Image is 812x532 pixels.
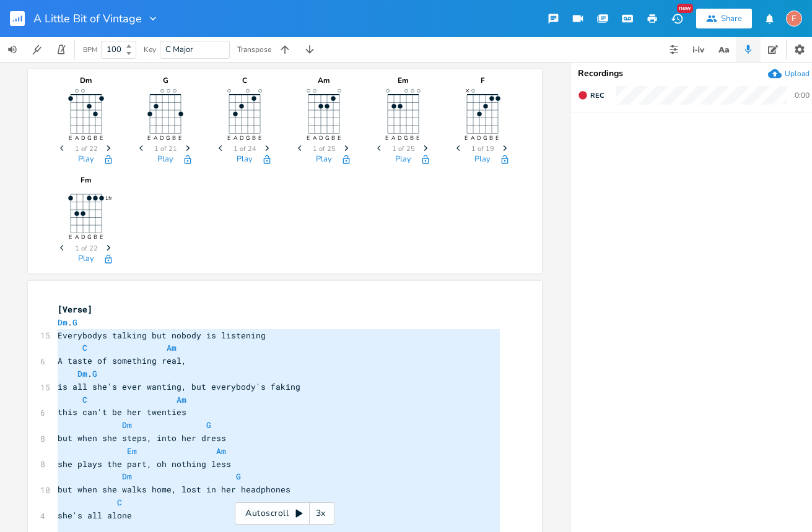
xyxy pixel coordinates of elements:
[372,77,434,84] div: Em
[58,317,68,328] span: Dm
[246,134,250,142] text: G
[55,77,117,84] div: Dm
[338,134,341,142] text: E
[234,145,256,152] span: 1 of 24
[78,155,94,165] button: Play
[316,155,332,165] button: Play
[665,7,689,30] button: New
[154,134,159,142] text: A
[75,245,98,252] span: 1 of 22
[465,85,469,95] text: ×
[122,471,132,482] span: Dm
[240,134,244,142] text: D
[235,502,335,525] div: Autoscroll
[237,46,271,53] div: Transpose
[392,134,396,142] text: A
[58,381,300,392] span: is all she's ever wanting, but everybody's faking
[768,67,810,80] button: Upload
[165,44,193,55] span: C Major
[237,155,253,165] button: Play
[721,13,742,24] div: Share
[55,176,117,184] div: Fm
[214,77,276,84] div: C
[313,145,336,152] span: 1 of 25
[319,134,323,142] text: D
[490,134,494,142] text: B
[167,342,177,353] span: Am
[157,155,173,165] button: Play
[177,394,186,405] span: Am
[417,134,420,142] text: E
[160,134,165,142] text: D
[236,471,241,482] span: G
[83,46,97,53] div: BPM
[94,234,97,241] text: B
[465,134,468,142] text: E
[395,155,411,165] button: Play
[173,134,177,142] text: B
[578,69,811,78] div: Recordings
[478,134,482,142] text: D
[404,134,409,142] text: G
[81,134,85,142] text: D
[386,134,389,142] text: E
[58,304,92,315] span: [Verse]
[795,92,810,99] div: 0:00
[310,502,332,525] div: 3x
[331,134,335,142] text: B
[258,134,261,142] text: E
[75,234,79,241] text: A
[313,134,317,142] text: A
[496,134,499,142] text: E
[471,134,476,142] text: A
[786,4,802,33] button: F
[144,46,156,53] div: Key
[117,497,122,508] span: C
[81,234,85,241] text: D
[148,134,151,142] text: E
[785,69,810,79] div: Upload
[58,368,97,379] span: .
[82,394,87,405] span: C
[75,145,98,152] span: 1 of 22
[452,77,513,84] div: F
[69,134,72,142] text: E
[92,368,97,379] span: G
[167,134,171,142] text: G
[58,458,231,470] span: she plays the part, oh nothing less
[471,145,494,152] span: 1 of 19
[398,134,403,142] text: D
[33,13,142,24] span: A Little Bit of Vintage
[87,134,92,142] text: G
[154,145,177,152] span: 1 of 21
[72,317,77,328] span: G
[677,4,693,13] div: New
[69,234,72,241] text: E
[206,419,211,431] span: G
[786,11,802,27] div: fuzzyip
[58,330,266,341] span: Everybodys talking but nobody is listening
[58,317,77,328] span: .
[82,342,87,353] span: C
[590,91,604,100] span: Rec
[179,134,182,142] text: E
[392,145,415,152] span: 1 of 25
[293,77,355,84] div: Am
[122,419,132,431] span: Dm
[77,368,87,379] span: Dm
[87,234,92,241] text: G
[58,432,226,444] span: but when she steps, into her dress
[227,134,230,142] text: E
[252,134,256,142] text: B
[58,510,132,521] span: she's all alone
[58,355,186,366] span: A taste of something real,
[573,85,609,105] button: Rec
[100,134,103,142] text: E
[134,77,196,84] div: G
[411,134,414,142] text: B
[127,445,137,457] span: Em
[94,134,97,142] text: B
[58,484,290,495] span: but when she walks home, lost in her headphones
[474,155,491,165] button: Play
[105,195,112,202] text: 1fr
